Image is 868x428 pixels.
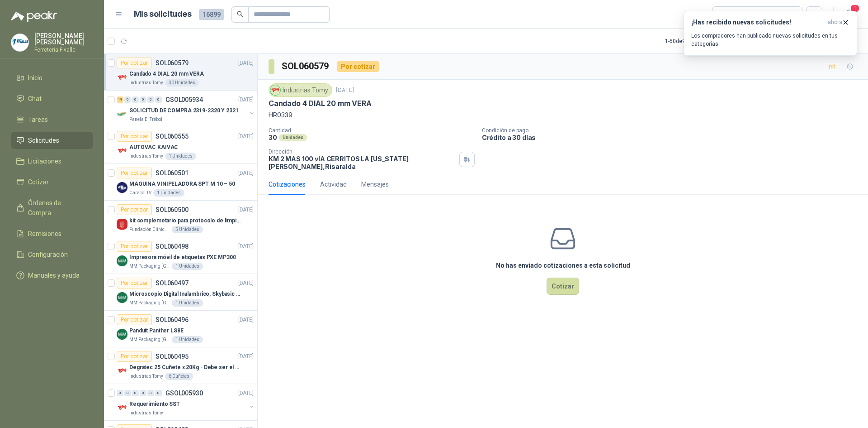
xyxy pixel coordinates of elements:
[269,155,456,170] p: KM 2 MAS 100 vIA CERRITOS LA [US_STATE] [PERSON_NAME] , Risaralda
[11,173,93,191] a: Cotizar
[238,279,254,288] p: [DATE]
[129,189,151,197] p: Caracol TV
[129,79,163,87] p: Industrias Tomy
[156,207,189,213] p: SOL060500
[28,73,42,83] span: Inicio
[155,96,162,103] div: 0
[104,347,257,384] a: Por cotizarSOL060495[DATE] Company LogoDegratec 25 Cuñete x 20Kg - Debe ser el de Tecnas (por aho...
[147,96,154,103] div: 0
[172,299,203,307] div: 1 Unidades
[129,153,163,160] p: Industrias Tomy
[117,131,152,142] div: Por cotizar
[129,363,242,372] p: Degratec 25 Cuñete x 20Kg - Debe ser el de Tecnas (por ahora homologado) - (Adjuntar ficha técnica)
[117,109,127,120] img: Company Logo
[153,189,184,197] div: 1 Unidades
[28,156,61,166] span: Licitaciones
[172,263,203,270] div: 1 Unidades
[11,225,93,242] a: Remisiones
[269,149,456,155] p: Dirección
[238,59,254,67] p: [DATE]
[28,135,59,145] span: Solicitudes
[117,72,127,83] img: Company Logo
[117,255,127,266] img: Company Logo
[496,260,630,270] h3: No has enviado cotizaciones a esta solicitud
[165,373,193,380] div: 6 Cuñetes
[124,390,131,396] div: 0
[129,70,204,78] p: Candado 4 DIAL 20 mm VERA
[11,194,93,221] a: Órdenes de Compra
[104,54,257,91] a: Por cotizarSOL060579[DATE] Company LogoCandado 4 DIAL 20 mm VERAIndustrias Tomy30 Unidades
[117,329,127,340] img: Company Logo
[165,79,199,87] div: 30 Unidades
[841,6,857,23] button: 1
[117,365,127,376] img: Company Logo
[104,237,257,274] a: Por cotizarSOL060498[DATE] Company LogoImpresora móvil de etiquetas PXE MP300MM Packaging [GEOGRA...
[156,60,189,66] p: SOL060579
[140,96,146,103] div: 0
[238,96,254,104] p: [DATE]
[117,241,152,252] div: Por cotizar
[129,400,180,409] p: Requerimiento SST
[269,83,332,97] div: Industrias Tomy
[269,179,306,189] div: Cotizaciones
[237,11,243,17] span: search
[269,127,475,134] p: Cantidad
[11,69,93,87] a: Inicio
[547,278,579,295] button: Cotizar
[129,253,236,262] p: Impresora móvil de etiquetas PXE MP300
[156,243,189,250] p: SOL060498
[165,96,203,103] p: GSOL005934
[34,47,93,53] p: Ferreteria Fivalle
[282,59,330,73] h3: SOL060579
[117,390,123,396] div: 0
[117,96,123,103] div: 19
[11,90,93,107] a: Chat
[104,127,257,164] a: Por cotizarSOL060555[DATE] Company LogoAUTOVAC KAIVACIndustrias Tomy1 Unidades
[828,19,842,26] span: ahora
[172,226,203,233] div: 5 Unidades
[155,390,162,396] div: 0
[336,86,354,95] p: [DATE]
[238,169,254,178] p: [DATE]
[129,409,163,417] p: Industrias Tomy
[665,34,724,48] div: 1 - 50 de 9115
[28,115,48,125] span: Tareas
[117,292,127,303] img: Company Logo
[11,111,93,128] a: Tareas
[34,33,93,45] p: [PERSON_NAME] [PERSON_NAME]
[270,85,280,95] img: Company Logo
[172,336,203,343] div: 1 Unidades
[320,179,347,189] div: Actividad
[117,402,127,413] img: Company Logo
[684,11,857,56] button: ¡Has recibido nuevas solicitudes!ahora Los compradores han publicado nuevas solicitudes en tus ca...
[117,351,152,362] div: Por cotizar
[104,164,257,201] a: Por cotizarSOL060501[DATE] Company LogoMAQUINA VINIPELADORA SPT M 10 – 50Caracol TV1 Unidades
[269,110,857,120] p: HR0339
[117,182,127,193] img: Company Logo
[238,242,254,251] p: [DATE]
[199,9,224,20] span: 16899
[156,353,189,360] p: SOL060495
[104,311,257,347] a: Por cotizarSOL060496[DATE] Company LogoPanduit Panther LS8EMM Packaging [GEOGRAPHIC_DATA]1 Unidades
[482,127,864,134] p: Condición de pago
[238,352,254,361] p: [DATE]
[238,389,254,398] p: [DATE]
[11,34,28,51] img: Company Logo
[28,177,49,187] span: Cotizar
[129,116,162,123] p: Panela El Trébol
[117,94,255,123] a: 19 0 0 0 0 0 GSOL005934[DATE] Company LogoSOLICITUD DE COMPRA 2319-2320 Y 2321Panela El Trébol
[156,317,189,323] p: SOL060496
[28,198,85,218] span: Órdenes de Compra
[129,299,170,307] p: MM Packaging [GEOGRAPHIC_DATA]
[11,267,93,284] a: Manuales y ayuda
[279,134,307,141] div: Unidades
[28,250,68,260] span: Configuración
[691,32,849,48] p: Los compradores han publicado nuevas solicitudes en tus categorías.
[28,94,42,104] span: Chat
[156,133,189,139] p: SOL060555
[850,4,860,13] span: 1
[104,201,257,237] a: Por cotizarSOL060500[DATE] Company Logokit complemetario para protocolo de limpiezaFundación Clín...
[156,170,189,176] p: SOL060501
[129,373,163,380] p: Industrias Tomy
[238,206,254,214] p: [DATE]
